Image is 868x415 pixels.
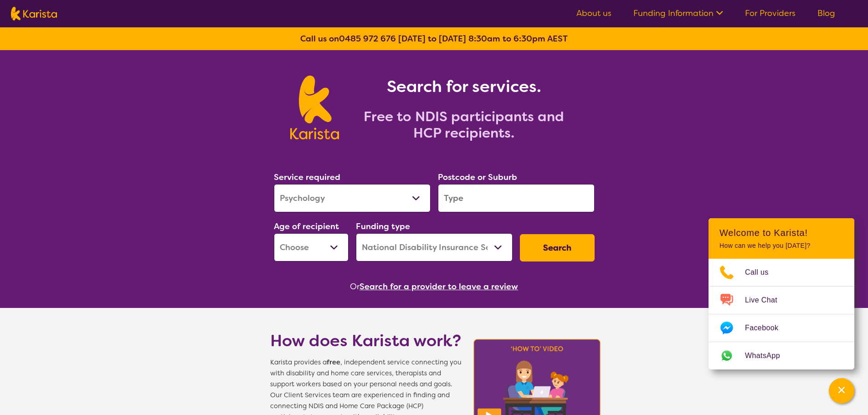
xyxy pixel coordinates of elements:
button: Channel Menu [829,378,854,404]
div: Channel Menu [709,218,854,369]
button: Search for a provider to leave a review [360,280,518,293]
label: Age of recipient [274,221,339,232]
label: Postcode or Suburb [438,172,517,183]
a: Blog [817,8,835,19]
label: Service required [274,172,340,183]
img: Karista logo [11,7,57,20]
a: For Providers [745,8,796,19]
h2: Welcome to Karista! [719,227,843,238]
span: Live Chat [745,293,788,307]
b: Call us on [DATE] to [DATE] 8:30am to 6:30pm AEST [300,33,568,44]
span: Facebook [745,321,789,335]
label: Funding type [356,221,410,232]
img: Karista logo [290,76,339,139]
a: Web link opens in a new tab. [709,342,854,369]
a: 0485 972 676 [339,33,396,44]
a: About us [576,8,611,19]
h1: Search for services. [350,76,578,97]
button: Search [520,234,595,261]
span: Call us [745,266,780,279]
input: Type [438,184,595,212]
a: Funding Information [633,8,723,19]
b: free [327,358,340,367]
h2: Free to NDIS participants and HCP recipients. [350,108,578,141]
span: Or [350,280,360,293]
ul: Choose channel [709,259,854,369]
h1: How does Karista work? [270,330,462,352]
p: How can we help you [DATE]? [719,242,843,250]
span: WhatsApp [745,349,791,363]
